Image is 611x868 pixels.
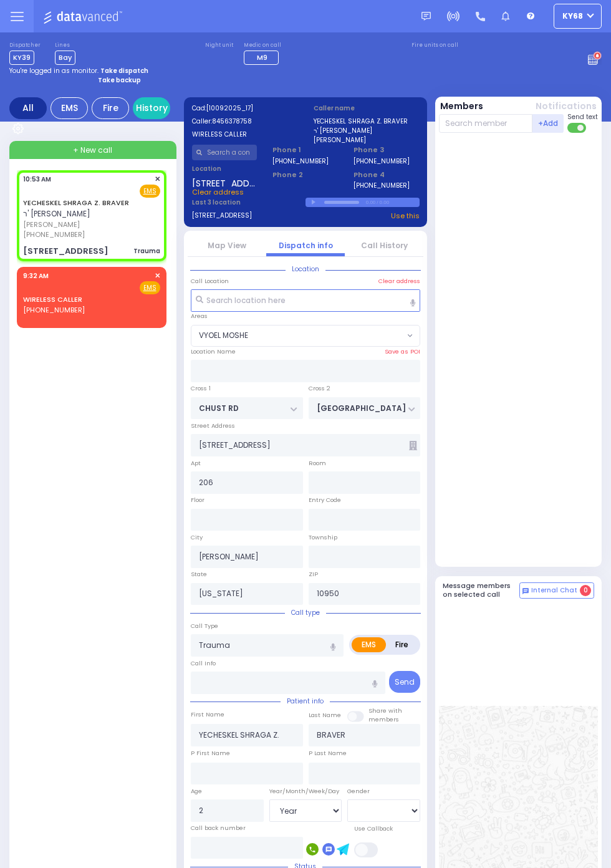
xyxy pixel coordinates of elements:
span: VYOEL MOSHE [191,325,404,347]
span: 9:32 AM [23,271,49,281]
a: Call History [361,240,408,251]
span: VYOEL MOSHE [191,325,420,347]
label: Dispatcher [9,42,41,49]
button: Internal Chat 0 [519,582,594,599]
span: ky68 [562,11,583,22]
span: VYOEL MOSHE [199,330,248,341]
input: Search member [439,114,533,133]
span: Other building occupants [409,441,417,450]
a: Use this [391,211,420,221]
label: Caller name [314,104,420,113]
a: YECHESKEL SHRAGA Z. BRAVER [23,198,129,208]
span: + New call [73,145,112,156]
h5: Message members on selected call [443,582,520,598]
u: EMS [143,186,156,196]
label: Last 3 location [192,198,306,207]
div: [STREET_ADDRESS] [23,245,108,258]
label: Call Location [191,277,229,286]
label: Age [191,787,202,796]
label: Cross 1 [191,384,211,393]
div: Year/Month/Week/Day [269,787,342,796]
img: comment-alt.png [522,588,529,594]
label: Location [192,164,257,173]
label: Fire [385,637,418,652]
span: ✕ [155,271,160,281]
button: Notifications [536,100,597,113]
span: ✕ [155,174,160,185]
label: Room [309,459,326,468]
a: Map View [208,240,246,251]
label: Lines [55,42,75,49]
label: [PHONE_NUMBER] [354,181,410,190]
a: [STREET_ADDRESS] [192,211,252,221]
label: Apt [191,459,201,468]
a: Dispatch info [279,240,333,251]
button: +Add [532,114,564,133]
span: Phone 2 [272,170,338,180]
label: Entry Code [309,496,341,504]
span: Patient info [281,697,330,706]
span: Send text [567,112,598,122]
span: Internal Chat [531,586,577,595]
label: Cross 2 [309,384,330,393]
span: You're logged in as monitor. [9,66,99,75]
div: EMS [51,97,88,119]
label: P First Name [191,749,230,758]
span: Bay [55,51,75,65]
label: ר' [PERSON_NAME] [314,126,420,135]
span: Phone 1 [272,145,338,155]
button: Send [389,671,420,693]
label: Location Name [191,347,236,356]
u: EMS [143,283,156,292]
div: All [9,97,47,119]
label: Floor [191,496,204,504]
button: Members [440,100,483,113]
label: Cad: [192,104,298,113]
label: Call Type [191,622,218,630]
label: P Last Name [309,749,347,758]
label: WIRELESS CALLER [192,130,298,139]
span: ר' [PERSON_NAME] [23,208,90,219]
span: Location [286,264,325,274]
label: Call Info [191,659,216,668]
span: [STREET_ADDRESS] [192,177,257,187]
span: Phone 4 [354,170,419,180]
label: Fire units on call [411,42,458,49]
label: Caller: [192,117,298,126]
label: [PHONE_NUMBER] [272,157,329,166]
img: message.svg [421,12,431,21]
span: [PERSON_NAME] [23,219,156,230]
small: Share with [368,706,402,715]
a: History [133,97,170,119]
label: Call back number [191,824,246,832]
a: WIRELESS CALLER [23,294,82,304]
strong: Take backup [98,75,141,85]
label: City [191,533,203,542]
div: Fire [92,97,129,119]
label: Turn off text [567,122,587,134]
label: Gender [347,787,370,796]
span: [PHONE_NUMBER] [23,305,85,315]
span: Clear address [192,187,244,197]
label: Clear address [378,277,420,286]
span: M9 [257,52,267,62]
label: Areas [191,312,208,321]
span: [PHONE_NUMBER] [23,229,85,239]
strong: Take dispatch [100,66,148,75]
span: Phone 3 [354,145,419,155]
label: Last Name [309,711,341,720]
label: Use Callback [354,824,393,833]
label: EMS [352,637,386,652]
label: [PERSON_NAME] [314,135,420,145]
div: Trauma [133,246,160,256]
span: KY39 [9,51,34,65]
label: Township [309,533,337,542]
img: Logo [43,9,126,24]
button: ky68 [554,4,602,29]
label: Night unit [205,42,233,49]
span: 0 [580,585,591,596]
label: ZIP [309,570,318,579]
label: YECHESKEL SHRAGA Z. BRAVER [314,117,420,126]
span: 10:53 AM [23,175,51,184]
label: State [191,570,207,579]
